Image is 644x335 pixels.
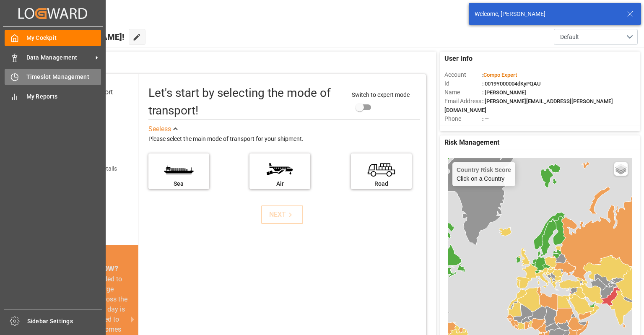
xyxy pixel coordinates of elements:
button: open menu [554,29,638,45]
span: Data Management [26,53,93,62]
div: Add shipping details [65,164,117,173]
span: : Shipper [482,125,503,131]
div: Air [254,179,306,188]
span: Timeslot Management [26,73,101,81]
button: NEXT [261,205,303,224]
div: Welcome, [PERSON_NAME] [475,10,619,18]
span: Switch to expert mode [352,91,410,98]
span: : [482,72,517,78]
div: Let's start by selecting the mode of transport! [148,84,344,119]
div: Click on a Country [457,166,511,182]
h4: Country Risk Score [457,166,511,173]
span: User Info [444,54,473,64]
span: : [PERSON_NAME][EMAIL_ADDRESS][PERSON_NAME][DOMAIN_NAME] [444,98,613,113]
div: Sea [153,179,205,188]
span: : [PERSON_NAME] [482,89,526,96]
span: Compo Expert [483,72,517,78]
span: My Cockpit [26,34,101,42]
a: Layers [614,162,628,176]
span: Risk Management [444,138,499,148]
span: Default [560,33,579,42]
span: Email Address [444,97,482,106]
a: Timeslot Management [5,69,101,85]
div: NEXT [269,210,295,220]
a: My Cockpit [5,30,101,46]
div: Road [355,179,408,188]
span: Sidebar Settings [27,317,102,326]
a: My Reports [5,88,101,104]
div: Please select the main mode of transport for your shipment. [148,134,420,144]
span: My Reports [26,92,101,101]
span: : — [482,116,489,122]
span: Account Type [444,123,482,132]
span: Account [444,70,482,79]
span: Hello [PERSON_NAME]! [34,29,125,45]
span: Id [444,79,482,88]
div: See less [148,124,171,134]
span: Phone [444,114,482,123]
span: : 0019Y000004dKyPQAU [482,81,541,87]
span: Name [444,88,482,97]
